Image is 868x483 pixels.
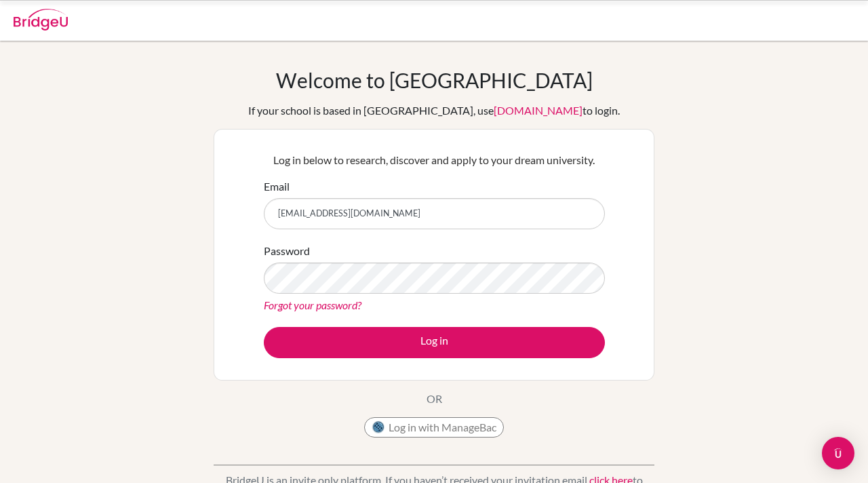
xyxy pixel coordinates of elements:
[364,417,504,438] button: Log in with ManageBac
[427,391,442,407] p: OR
[276,68,593,92] h1: Welcome to [GEOGRAPHIC_DATA]
[264,152,605,168] p: Log in below to research, discover and apply to your dream university.
[14,9,68,31] img: Bridge-U
[264,298,361,311] a: Forgot your password?
[264,243,310,259] label: Password
[494,104,583,117] a: [DOMAIN_NAME]
[264,178,290,195] label: Email
[248,102,620,119] div: If your school is based in [GEOGRAPHIC_DATA], use to login.
[264,327,605,358] button: Log in
[822,437,854,469] div: Open Intercom Messenger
